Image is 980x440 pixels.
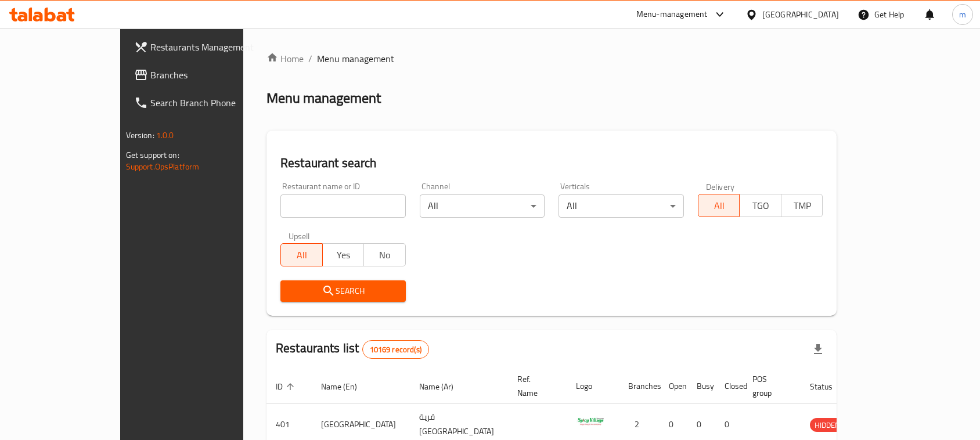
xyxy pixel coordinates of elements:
[739,194,781,217] button: TGO
[698,194,740,217] button: All
[363,344,428,355] span: 10169 record(s)
[280,280,406,302] button: Search
[762,8,839,21] div: [GEOGRAPHIC_DATA]
[687,369,715,404] th: Busy
[321,380,372,394] span: Name (En)
[276,340,429,359] h2: Restaurants list
[810,380,848,394] span: Status
[266,52,837,66] nav: breadcrumb
[126,159,200,174] a: Support.OpsPlatform
[419,380,469,394] span: Name (Ar)
[266,52,304,66] a: Home
[125,89,284,117] a: Search Branch Phone
[363,243,406,266] button: No
[362,340,429,359] div: Total records count
[660,369,687,404] th: Open
[959,8,966,21] span: m
[715,369,743,404] th: Closed
[576,407,605,437] img: Spicy Village
[559,194,684,218] div: All
[290,284,397,298] span: Search
[369,247,401,264] span: No
[636,8,708,21] div: Menu-management
[280,243,323,266] button: All
[125,61,284,89] a: Branches
[619,369,660,404] th: Branches
[289,232,310,240] label: Upsell
[150,68,275,82] span: Branches
[706,182,735,190] label: Delivery
[280,194,406,218] input: Search for restaurant name or ID..
[786,197,819,214] span: TMP
[744,197,777,214] span: TGO
[327,247,360,264] span: Yes
[317,52,394,66] span: Menu management
[810,419,845,432] span: HIDDEN
[126,128,154,143] span: Version:
[567,369,619,404] th: Logo
[703,197,736,214] span: All
[126,147,179,163] span: Get support on:
[150,40,275,54] span: Restaurants Management
[322,243,365,266] button: Yes
[781,194,823,217] button: TMP
[804,336,832,363] div: Export file
[156,128,174,143] span: 1.0.0
[280,154,823,172] h2: Restaurant search
[286,247,318,264] span: All
[752,372,787,400] span: POS group
[517,372,553,400] span: Ref. Name
[308,52,312,66] li: /
[125,33,284,61] a: Restaurants Management
[150,96,275,110] span: Search Branch Phone
[276,380,298,394] span: ID
[420,194,545,218] div: All
[266,89,381,107] h2: Menu management
[810,418,845,432] div: HIDDEN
